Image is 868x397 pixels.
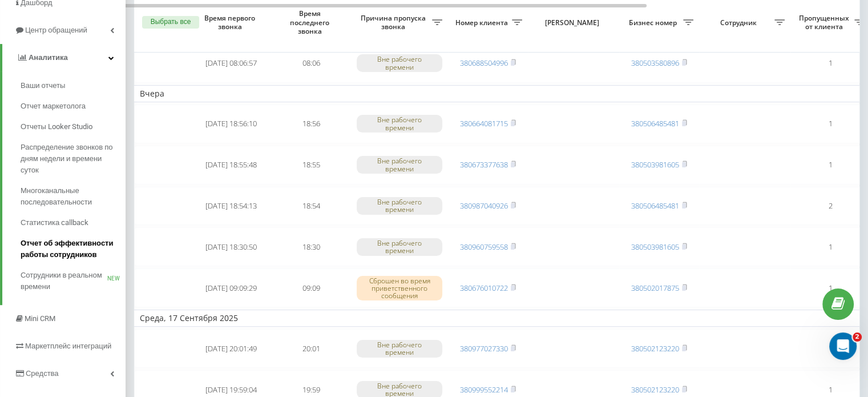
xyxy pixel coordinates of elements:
[357,14,432,31] span: Причина пропуска звонка
[460,242,508,252] a: 380960759558
[631,159,679,170] a: 380503981605
[21,101,86,112] span: Отчет маркетолога
[21,117,126,137] a: Отчеты Looker Studio
[538,18,609,27] span: [PERSON_NAME]
[357,276,442,301] div: Сброшен во время приветственного сообщения
[357,238,442,255] div: Вне рабочего времени
[454,18,512,27] span: Номер клиента
[271,187,351,226] td: 18:54
[191,105,271,143] td: [DATE] 18:56:10
[631,242,679,252] a: 380503981605
[357,54,442,71] div: Вне рабочего времени
[705,18,774,27] span: Сотрудник
[460,159,508,170] a: 380673377638
[625,18,683,27] span: Бизнес номер
[2,44,126,71] a: Аналитика
[191,146,271,185] td: [DATE] 18:55:48
[460,283,508,293] a: 380676010722
[21,96,126,117] a: Отчет маркетолога
[21,142,120,176] span: Распределение звонков по дням недели и времени суток
[21,270,107,292] span: Сотрудники в реальном времени
[21,265,126,297] a: Сотрудники в реальном времениNEW
[357,115,442,132] div: Вне рабочего времени
[21,137,126,181] a: Распределение звонков по дням недели и времени суток
[271,146,351,185] td: 18:55
[191,268,271,307] td: [DATE] 09:09:29
[21,185,120,208] span: Многоканальные последовательности
[29,53,68,62] span: Аналитика
[460,58,508,68] a: 380688504996
[191,329,271,368] td: [DATE] 20:01:49
[21,238,120,260] span: Отчет об эффективности работы сотрудников
[21,80,65,91] span: Ваши отчеты
[26,369,59,378] span: Средства
[271,329,351,368] td: 20:01
[460,118,508,129] a: 380664081715
[357,197,442,214] div: Вне рабочего времени
[25,342,111,350] span: Маркетплейс интеграций
[271,227,351,266] td: 18:30
[631,343,679,354] a: 380502123220
[460,200,508,211] a: 380987040926
[21,212,126,233] a: Статистика callback
[142,16,199,29] button: Выбрать все
[271,105,351,143] td: 18:56
[631,283,679,293] a: 380502017875
[631,384,679,395] a: 380502123220
[631,58,679,68] a: 380503580896
[25,26,87,34] span: Центр обращений
[829,332,857,360] iframe: Intercom live chat
[631,200,679,211] a: 380506485481
[21,181,126,212] a: Многоканальные последовательности
[357,156,442,173] div: Вне рабочего времени
[796,14,854,31] span: Пропущенных от клиента
[357,340,442,357] div: Вне рабочего времени
[460,384,508,395] a: 380999552214
[21,233,126,265] a: Отчет об эффективности работы сотрудников
[200,14,262,31] span: Время первого звонка
[21,217,88,228] span: Статистика callback
[280,9,342,36] span: Время последнего звонка
[271,268,351,307] td: 09:09
[25,314,55,323] span: Mini CRM
[631,118,679,129] a: 380506485481
[460,343,508,354] a: 380977027330
[21,121,92,133] span: Отчеты Looker Studio
[271,44,351,83] td: 08:06
[191,227,271,266] td: [DATE] 18:30:50
[191,44,271,83] td: [DATE] 08:06:57
[191,187,271,226] td: [DATE] 18:54:13
[853,332,862,342] span: 2
[21,75,126,96] a: Ваши отчеты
